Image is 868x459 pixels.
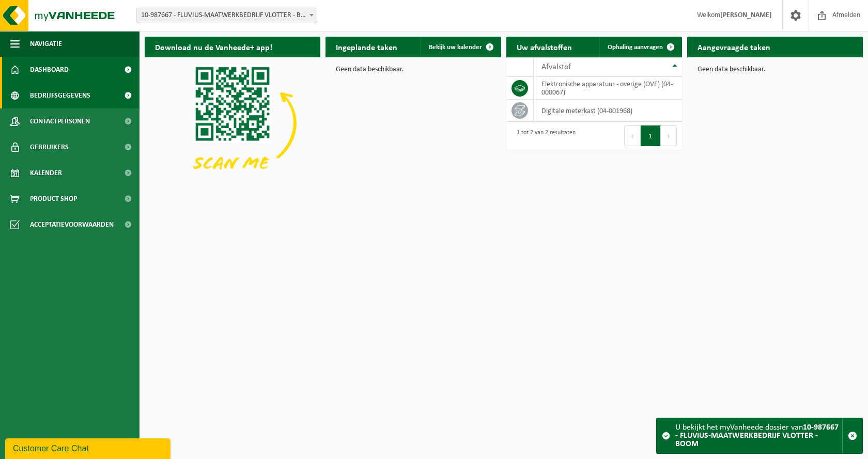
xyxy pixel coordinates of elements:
span: Navigatie [30,31,62,57]
span: Kalender [30,160,62,186]
strong: [PERSON_NAME] [720,11,772,19]
div: 1 tot 2 van 2 resultaten [512,124,576,147]
h2: Ingeplande taken [326,37,408,57]
span: 10-987667 - FLUVIUS-MAATWERKBEDRIJF VLOTTER - BOOM [136,8,317,23]
h2: Download nu de Vanheede+ app! [145,37,283,57]
span: Bedrijfsgegevens [30,83,90,108]
span: Contactpersonen [30,108,90,134]
a: Ophaling aanvragen [599,37,681,57]
h2: Aangevraagde taken [687,37,781,57]
span: Acceptatievoorwaarden [30,212,114,238]
span: Gebruikers [30,134,69,160]
p: Geen data beschikbaar. [698,66,853,73]
a: Bekijk uw kalender [421,37,500,57]
img: Download de VHEPlus App [145,57,320,189]
td: elektronische apparatuur - overige (OVE) (04-000067) [534,77,682,100]
td: digitale meterkast (04-001968) [534,100,682,122]
span: Dashboard [30,57,69,83]
span: Ophaling aanvragen [608,44,663,51]
span: Bekijk uw kalender [429,44,482,51]
div: U bekijkt het myVanheede dossier van [675,418,842,453]
span: 10-987667 - FLUVIUS-MAATWERKBEDRIJF VLOTTER - BOOM [137,8,317,23]
button: Previous [624,125,641,146]
span: Afvalstof [541,63,571,71]
span: Product Shop [30,186,77,212]
iframe: chat widget [5,436,173,459]
strong: 10-987667 - FLUVIUS-MAATWERKBEDRIJF VLOTTER - BOOM [675,423,839,448]
button: 1 [641,125,661,146]
p: Geen data beschikbaar. [336,66,491,73]
h2: Uw afvalstoffen [506,37,582,57]
button: Next [661,125,677,146]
